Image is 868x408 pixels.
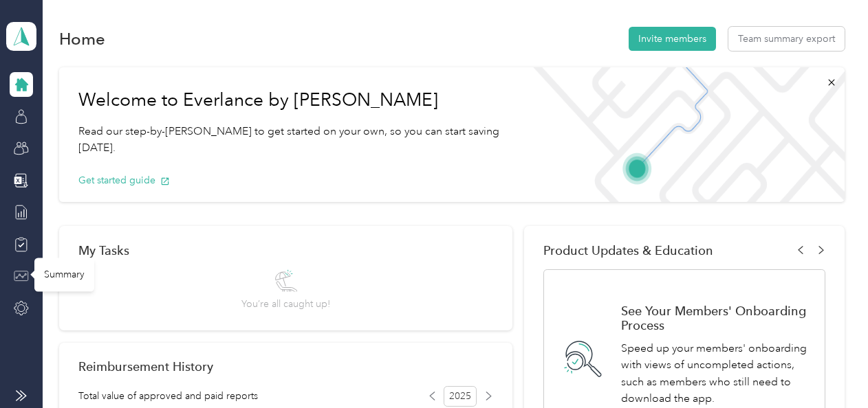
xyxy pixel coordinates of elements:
[444,386,477,407] span: 2025
[521,67,845,202] img: Welcome to everlance
[78,173,170,188] button: Get started guide
[621,340,810,407] p: Speed up your members' onboarding with views of uncompleted actions, such as members who still ne...
[78,359,213,374] h2: Reimbursement History
[78,389,258,403] span: Total value of approved and paid reports
[543,243,713,258] span: Product Updates & Education
[629,27,716,51] button: Invite members
[791,331,868,408] iframe: Everlance-gr Chat Button Frame
[78,89,501,111] h1: Welcome to Everlance by [PERSON_NAME]
[78,123,501,157] p: Read our step-by-[PERSON_NAME] to get started on your own, so you can start saving [DATE].
[78,243,492,258] div: My Tasks
[621,304,810,332] h1: See Your Members' Onboarding Process
[728,27,845,51] button: Team summary export
[34,258,94,291] div: Summary
[59,32,105,46] h1: Home
[241,297,330,311] span: You’re all caught up!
